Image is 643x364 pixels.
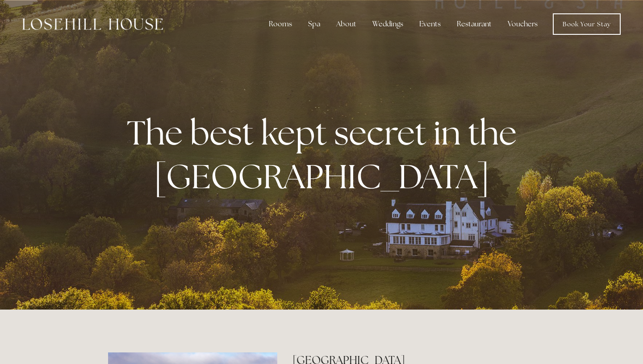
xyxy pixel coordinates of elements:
a: Book Your Stay [553,13,621,35]
a: Vouchers [501,15,545,33]
strong: The best kept secret in the [GEOGRAPHIC_DATA] [127,111,524,198]
div: Restaurant [450,15,499,33]
img: Losehill House [22,18,163,30]
div: About [329,15,363,33]
div: Rooms [262,15,299,33]
div: Spa [301,15,327,33]
div: Weddings [365,15,410,33]
div: Events [412,15,448,33]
